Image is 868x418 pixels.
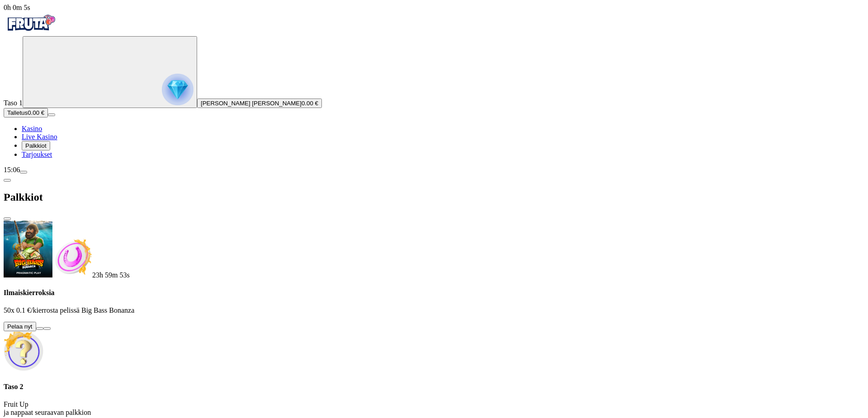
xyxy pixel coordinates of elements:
button: Palkkiot [22,141,50,150]
span: Talletus [7,109,28,116]
button: menu [20,171,27,174]
img: Big Bass Bonanza [4,221,52,277]
a: Kasino [22,125,42,132]
button: [PERSON_NAME] [PERSON_NAME]0.00 € [197,99,322,108]
img: reward progress [162,74,193,105]
img: Freespins bonus icon [52,238,92,277]
button: reward progress [23,36,197,108]
h2: Palkkiot [4,191,864,203]
h4: Ilmaiskierroksia [4,289,864,297]
a: Fruta [4,28,58,36]
a: Tarjoukset [22,150,52,158]
img: Unlock reward icon [4,331,43,371]
p: 50x 0.1 €/kierrosta pelissä Big Bass Bonanza [4,306,864,315]
p: Fruit Up ja nappaat seuraavan palkkion [4,400,864,417]
span: 0.00 € [28,109,44,116]
span: 0.00 € [302,100,318,107]
span: countdown [92,271,130,279]
span: Pelaa nyt [7,323,33,330]
nav: Main menu [4,125,864,159]
span: [PERSON_NAME] [PERSON_NAME] [201,100,302,107]
button: close [4,217,11,220]
span: 15:06 [4,166,20,174]
span: Palkkiot [25,142,47,149]
button: chevron-left icon [4,179,11,182]
button: menu [48,113,55,116]
button: Pelaa nyt [4,322,36,331]
nav: Primary [4,12,864,159]
button: Talletusplus icon0.00 € [4,108,48,117]
span: user session time [4,4,30,11]
h4: Taso 2 [4,383,864,391]
span: Taso 1 [4,99,23,107]
a: Live Kasino [22,133,57,141]
img: Fruta [4,12,58,34]
button: info [43,327,51,330]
